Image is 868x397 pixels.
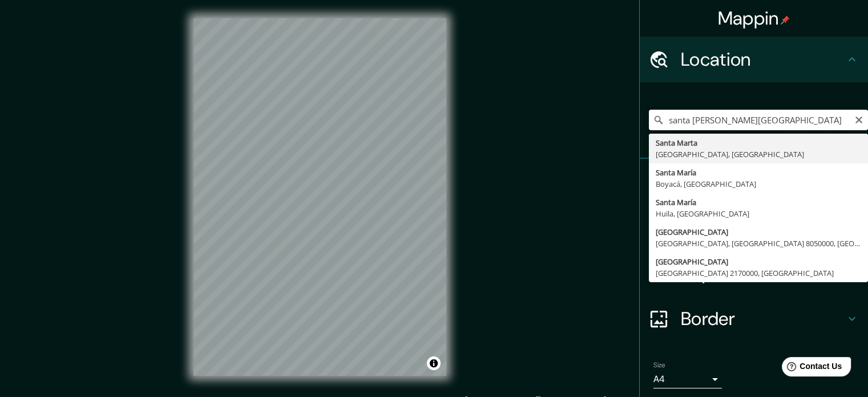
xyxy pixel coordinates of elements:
[681,307,845,330] h4: Border
[656,137,861,149] div: Santa Marta
[640,296,868,342] div: Border
[718,7,790,30] h4: Mappin
[766,352,855,384] iframe: Help widget launcher
[854,114,863,125] button: Clear
[656,208,861,219] div: Huila, [GEOGRAPHIC_DATA]
[193,18,446,376] canvas: Map
[656,256,861,267] div: [GEOGRAPHIC_DATA]
[656,267,861,279] div: [GEOGRAPHIC_DATA] 2170000, [GEOGRAPHIC_DATA]
[653,370,722,388] div: A4
[656,167,861,178] div: Santa María
[681,262,845,284] h4: Layout
[640,159,868,204] div: Pins
[653,360,665,370] label: Size
[656,197,861,208] div: Santa María
[656,178,861,190] div: Boyacá, [GEOGRAPHIC_DATA]
[656,226,861,238] div: [GEOGRAPHIC_DATA]
[640,37,868,82] div: Location
[649,110,868,130] input: Pick your city or area
[656,238,861,249] div: [GEOGRAPHIC_DATA], [GEOGRAPHIC_DATA] 8050000, [GEOGRAPHIC_DATA]
[656,149,861,160] div: [GEOGRAPHIC_DATA], [GEOGRAPHIC_DATA]
[427,356,441,370] button: Toggle attribution
[681,48,845,71] h4: Location
[781,15,790,25] img: pin-icon.png
[640,204,868,250] div: Style
[640,250,868,296] div: Layout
